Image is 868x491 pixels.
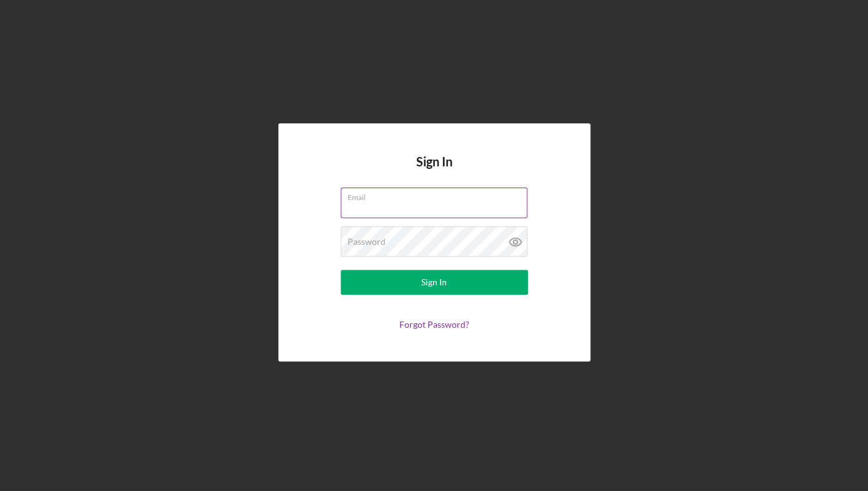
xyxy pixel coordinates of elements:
label: Email [348,188,527,202]
label: Password [348,237,386,247]
h4: Sign In [416,155,452,188]
a: Forgot Password? [399,319,469,330]
button: Sign In [341,270,528,295]
div: Sign In [421,270,447,295]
